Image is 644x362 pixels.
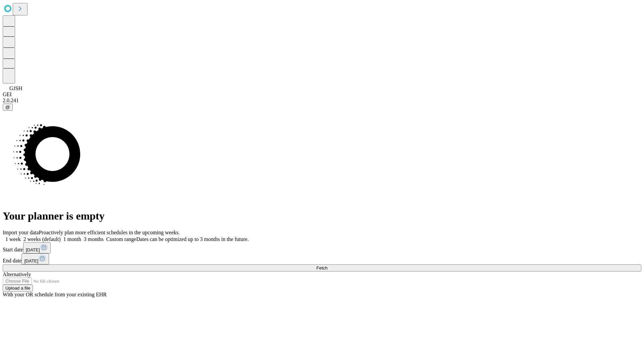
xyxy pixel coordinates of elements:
button: Upload a file [3,285,33,292]
button: @ [3,104,13,111]
span: Proactively plan more efficient schedules in the upcoming weeks. [39,230,180,235]
span: [DATE] [26,247,40,252]
span: 1 month [63,236,81,242]
div: GEI [3,92,641,98]
button: [DATE] [23,242,51,253]
span: With your OR schedule from your existing EHR [3,292,107,297]
span: Import your data [3,230,39,235]
span: 2 weeks (default) [23,236,61,242]
div: End date [3,253,641,264]
span: Fetch [316,265,327,270]
span: @ [5,105,10,110]
span: 3 months [84,236,104,242]
button: Fetch [3,264,641,271]
span: GJSH [9,85,22,91]
div: Start date [3,242,641,253]
span: Dates can be optimized up to 3 months in the future. [136,236,249,242]
span: 1 week [5,236,21,242]
div: 2.0.241 [3,98,641,104]
span: [DATE] [24,258,38,263]
span: Custom range [106,236,136,242]
button: [DATE] [21,253,49,264]
h1: Your planner is empty [3,210,641,222]
span: Alternatively [3,271,31,277]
